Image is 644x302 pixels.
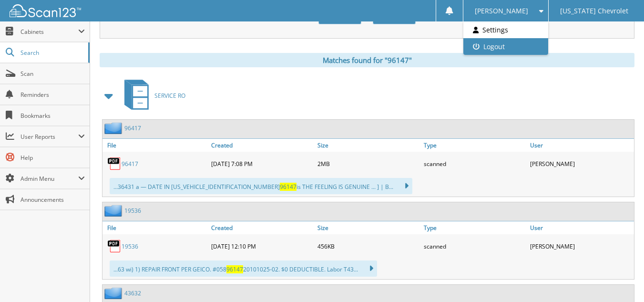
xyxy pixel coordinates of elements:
img: PDF.png [107,156,122,171]
span: Search [20,49,83,57]
a: Type [421,139,528,152]
img: PDF.png [107,239,122,253]
span: Bookmarks [20,112,85,120]
a: 19536 [122,242,138,250]
span: 96147 [280,183,296,191]
a: File [102,139,209,152]
div: [DATE] 12:10 PM [209,237,315,256]
div: [DATE] 7:08 PM [209,154,315,173]
span: User Reports [20,133,78,141]
a: SERVICE RO [119,77,185,115]
span: 96147 [226,265,243,273]
a: Type [421,221,528,234]
a: File [102,221,209,234]
img: folder2.png [104,287,124,299]
div: 456KB [315,237,421,256]
a: Size [315,221,421,234]
span: Cabinets [20,28,78,36]
div: scanned [421,154,528,173]
div: [PERSON_NAME] [528,154,634,173]
span: Scan [20,70,85,78]
span: SERVICE RO [154,92,185,100]
div: [PERSON_NAME] [528,237,634,256]
a: 43632 [124,289,141,297]
span: [PERSON_NAME] [475,8,528,14]
a: 96417 [124,124,141,132]
img: scan123-logo-white.svg [10,4,81,17]
div: 2MB [315,154,421,173]
a: User [528,139,634,152]
a: User [528,221,634,234]
span: Reminders [20,91,85,99]
div: scanned [421,237,528,256]
a: Logout [463,38,548,55]
img: folder2.png [104,205,124,217]
div: ...36431 a — DATE IN [US_VEHICLE_IDENTIFICATION_NUMBER] is THE FEELING IS GENUINE ... ] | B... [110,178,412,194]
div: Matches found for "96147" [100,53,634,67]
span: Announcements [20,196,85,204]
span: Help [20,154,85,162]
a: 19536 [124,207,141,215]
div: ...63 wi) 1) REPAIR FRONT PER GEICO. #058 20101025-02. $0 DEDUCTIBLE. Labor T43... [110,260,377,277]
img: folder2.png [104,122,124,134]
a: Created [209,139,315,152]
a: 96417 [122,160,138,168]
iframe: Chat Widget [596,256,644,302]
span: Admin Menu [20,175,78,183]
span: [US_STATE] Chevrolet [560,8,628,14]
a: Settings [463,21,548,38]
a: Size [315,139,421,152]
a: Created [209,221,315,234]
